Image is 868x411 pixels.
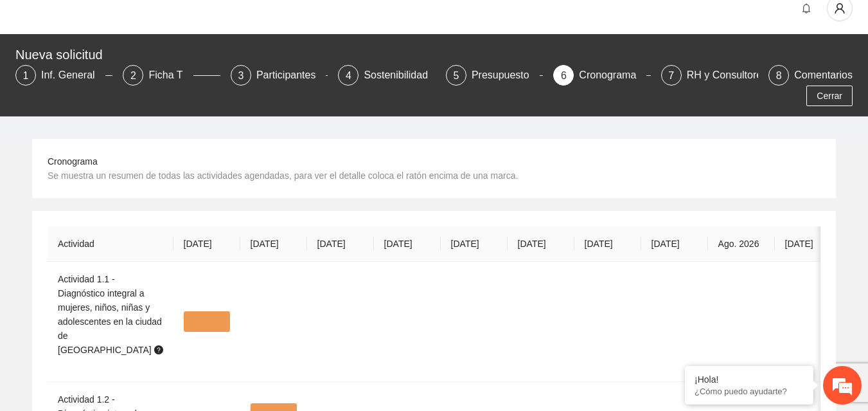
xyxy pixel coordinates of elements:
span: question-circle [154,345,163,354]
th: [DATE] [574,226,641,262]
div: 2Ficha T [123,65,220,86]
div: 6Cronograma [553,65,650,86]
span: 8 [776,70,782,81]
span: user [828,3,852,14]
span: 6 [561,70,567,81]
span: 5 [453,70,459,81]
span: Actividad 1.1 - Diagnóstico integral a mujeres, niños, niñas y adolescentes en la ciudad de [GEOG... [58,274,163,369]
th: [DATE] [508,226,574,262]
span: Estamos en línea. [75,133,177,263]
th: Actividad [48,226,173,262]
th: [DATE] [307,226,374,262]
span: 2 [130,70,136,81]
button: Cerrar [806,86,853,106]
div: Comentarios [794,65,853,86]
th: Ago. 2026 [708,226,775,262]
div: Presupuesto [472,65,540,86]
th: [DATE] [240,226,307,262]
span: 1 [23,70,29,81]
div: 8Comentarios [768,65,853,86]
th: [DATE] [641,226,708,262]
div: Ficha T [148,65,193,86]
span: Cerrar [817,89,842,103]
textarea: Escriba su mensaje y pulse “Intro” [6,274,245,319]
span: 4 [346,70,351,81]
div: Nueva solicitud [15,44,845,65]
span: bell [797,3,816,14]
th: [DATE] [374,226,441,262]
div: 1Inf. General [15,65,112,86]
div: 5Presupuesto [446,65,543,86]
div: Cronograma [579,65,646,86]
p: ¿Cómo puedo ayudarte? [695,387,804,396]
div: RH y Consultores [687,65,777,86]
th: [DATE] [775,226,842,262]
div: 3Participantes [231,65,328,86]
th: [DATE] [441,226,508,262]
span: Cronograma [48,156,98,167]
div: Inf. General [41,65,105,86]
span: 3 [238,70,244,81]
div: Participantes [256,65,326,86]
div: 4Sostenibilidad [338,65,435,86]
div: 7RH y Consultores [661,65,758,86]
div: Minimizar ventana de chat en vivo [211,6,242,37]
div: Sostenibilidad [364,65,438,86]
span: Se muestra un resumen de todas las actividades agendadas, para ver el detalle coloca el ratón enc... [48,170,518,181]
div: Chatee con nosotros ahora [67,66,216,82]
div: ¡Hola! [695,374,804,385]
span: 7 [668,70,674,81]
th: [DATE] [173,226,240,262]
